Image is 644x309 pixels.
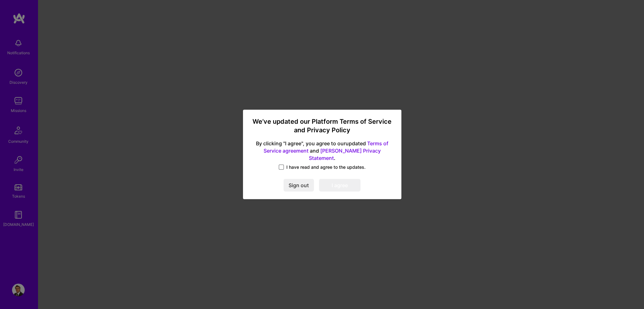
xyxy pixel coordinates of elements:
[264,140,388,154] a: Terms of Service agreement
[251,140,394,162] span: By clicking "I agree", you agree to our updated and .
[286,164,366,170] span: I have read and agree to the updates.
[319,179,360,192] button: I agree
[309,147,381,161] a: [PERSON_NAME] Privacy Statement
[251,117,394,135] h3: We’ve updated our Platform Terms of Service and Privacy Policy
[284,179,314,192] button: Sign out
